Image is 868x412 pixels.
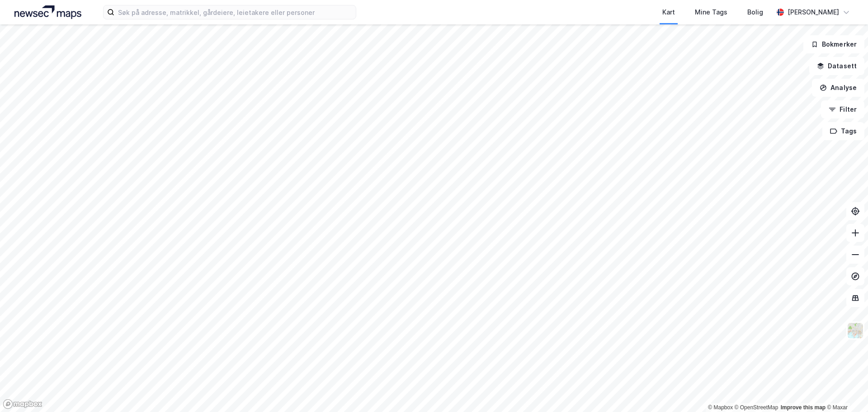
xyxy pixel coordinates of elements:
a: Improve this map [781,404,826,411]
button: Analyse [812,79,864,97]
div: Kontrollprogram for chat [823,369,868,412]
div: Bolig [747,7,763,18]
a: OpenStreetMap [735,404,778,411]
button: Tags [822,122,864,140]
div: Mine Tags [695,7,727,18]
a: Mapbox [708,404,733,411]
img: logo.a4113a55bc3d86da70a041830d287a7e.svg [14,5,81,19]
input: Søk på adresse, matrikkel, gårdeiere, leietakere eller personer [114,5,356,19]
button: Filter [821,100,864,118]
iframe: Chat Widget [823,369,868,412]
button: Bokmerker [803,35,864,53]
div: [PERSON_NAME] [788,7,839,18]
div: Kart [662,7,675,18]
img: Z [847,322,864,339]
a: Mapbox homepage [3,399,42,409]
button: Datasett [809,57,864,75]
